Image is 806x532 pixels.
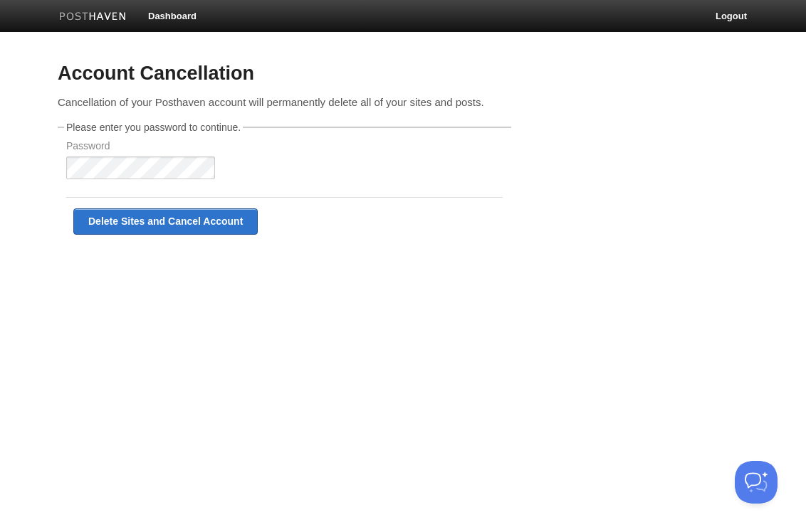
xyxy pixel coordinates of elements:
iframe: Help Scout Beacon - Open [735,461,778,504]
input: Delete Sites and Cancel Account [73,208,258,235]
p: Cancellation of your Posthaven account will permanently delete all of your sites and posts. [58,95,511,110]
img: Posthaven-bar [59,12,127,23]
legend: Please enter you password to continue. [64,122,243,132]
h3: Account Cancellation [58,63,511,85]
input: Password [66,156,215,179]
label: Password [66,141,215,154]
